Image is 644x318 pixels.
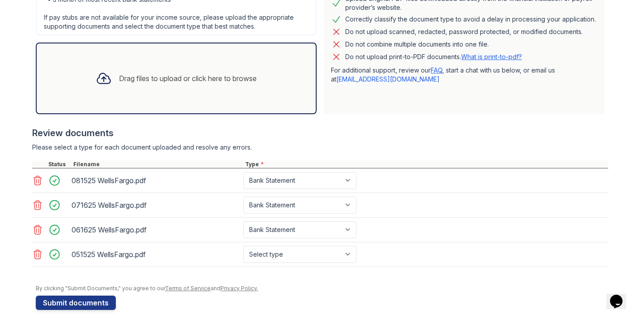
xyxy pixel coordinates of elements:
div: 081525 WellsFargo.pdf [72,173,240,188]
div: 061625 WellsFargo.pdf [72,223,240,237]
a: Privacy Policy. [220,285,258,292]
div: 071625 WellsFargo.pdf [72,198,240,212]
button: Submit documents [36,296,116,310]
p: Do not upload print-to-PDF documents. [345,52,522,61]
div: Do not upload scanned, redacted, password protected, or modified documents. [345,26,583,37]
div: 051525 WellsFargo.pdf [72,247,240,262]
p: For additional support, review our , start a chat with us below, or email us at [331,66,597,84]
iframe: chat widget [606,282,635,309]
div: Do not combine multiple documents into one file. [345,39,489,50]
div: Drag files to upload or click here to browse [119,73,257,84]
div: Correctly classify the document type to avoid a delay in processing your application. [345,14,596,25]
div: Type [243,161,608,168]
a: What is print-to-pdf? [461,53,522,60]
div: By clicking "Submit Documents," you agree to our and [36,285,608,292]
a: FAQ [431,66,442,74]
div: Status [47,161,72,168]
div: Please select a type for each document uploaded and resolve any errors. [32,143,608,152]
a: [EMAIL_ADDRESS][DOMAIN_NAME] [336,75,440,83]
div: Review documents [32,127,608,139]
a: Terms of Service [165,285,211,292]
div: Filename [72,161,243,168]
